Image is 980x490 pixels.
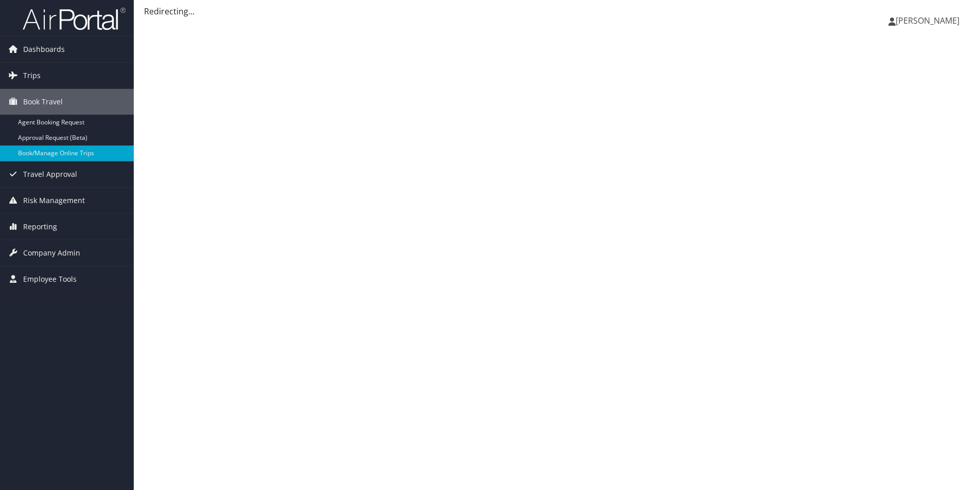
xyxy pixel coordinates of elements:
[23,89,63,115] span: Book Travel
[144,5,970,17] div: Redirecting...
[23,37,65,62] span: Dashboards
[23,7,126,31] img: airportal-logo.png
[896,15,959,26] span: [PERSON_NAME]
[23,214,57,240] span: Reporting
[888,5,970,36] a: [PERSON_NAME]
[23,266,77,292] span: Employee Tools
[23,188,85,213] span: Risk Management
[23,240,80,266] span: Company Admin
[23,161,77,187] span: Travel Approval
[23,63,41,88] span: Trips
